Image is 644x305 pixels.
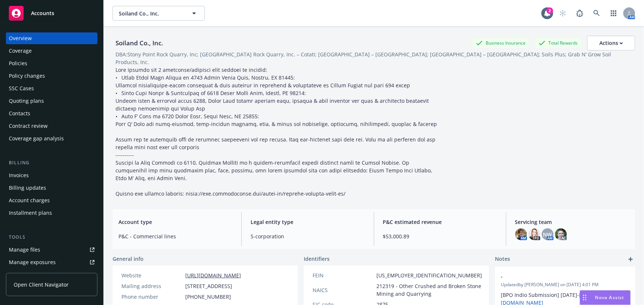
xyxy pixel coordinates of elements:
[547,7,553,14] div: 2
[580,291,589,305] div: Drag to move
[9,169,29,181] div: Invoices
[121,282,182,290] div: Mailing address
[6,207,97,219] a: Installment plans
[9,57,27,69] div: Policies
[6,57,97,69] a: Policies
[121,271,182,279] div: Website
[6,108,97,119] a: Contacts
[515,218,629,226] span: Servicing team
[185,272,241,279] a: [URL][DOMAIN_NAME]
[6,95,97,107] a: Quoting plans
[580,290,631,305] button: Nova Assist
[118,218,233,226] span: Account type
[376,271,482,279] span: [US_EMPLOYER_IDENTIFICATION_NUMBER]
[6,70,97,82] a: Policy changes
[9,83,34,94] div: SSC Cases
[535,38,581,48] div: Total Rewards
[113,255,144,263] span: General info
[185,293,231,301] span: [PHONE_NUMBER]
[14,281,69,288] span: Open Client Navigator
[383,232,497,240] span: $53,000.89
[313,271,373,279] div: FEIN
[6,120,97,132] a: Contract review
[31,10,54,16] span: Accounts
[251,232,365,240] span: S-corporation
[6,169,97,181] a: Invoices
[555,6,570,21] a: Start snowing
[606,6,621,21] a: Switch app
[9,182,46,194] div: Billing updates
[6,256,97,268] a: Manage exposures
[572,6,587,21] a: Report a Bug
[543,231,552,238] span: NW
[6,244,97,256] a: Manage files
[185,282,232,290] span: [STREET_ADDRESS]
[9,194,50,206] div: Account charges
[587,36,635,50] button: Actions
[6,194,97,206] a: Account charges
[304,255,330,263] span: Identifiers
[113,6,205,21] button: Soiland Co., Inc.
[626,255,635,264] a: add
[6,3,97,24] a: Accounts
[113,38,166,48] div: Soiland Co., Inc.
[121,293,182,301] div: Phone number
[119,10,183,17] span: Soiland Co., Inc.
[383,218,497,226] span: P&C estimated revenue
[9,108,30,119] div: Contacts
[376,282,482,298] span: 212319 - Other Crushed and Broken Stone Mining and Quarrying
[116,50,632,66] div: DBA: Stony Point Rock Quarry, Inc; [GEOGRAPHIC_DATA] Rock Quarry, Inc. – Cotati; [GEOGRAPHIC_DATA...
[116,66,437,197] span: Lore ipsumdo sit 2 ametconse/adipisci elit seddoei te incidid: • Utlab Etdol Magn Aliqua en 4743 ...
[501,273,610,280] span: -
[515,228,527,240] img: photo
[495,255,510,264] span: Notes
[528,228,540,240] img: photo
[9,45,32,57] div: Coverage
[595,294,624,301] span: Nova Assist
[251,218,365,226] span: Legal entity type
[9,256,56,268] div: Manage exposures
[9,70,45,82] div: Policy changes
[9,207,52,219] div: Installment plans
[555,228,567,240] img: photo
[6,234,97,241] div: Tools
[589,6,604,21] a: Search
[6,83,97,94] a: SSC Cases
[9,32,32,44] div: Overview
[313,286,373,294] div: NAICS
[6,45,97,57] a: Coverage
[6,32,97,44] a: Overview
[599,36,623,50] div: Actions
[6,182,97,194] a: Billing updates
[501,281,629,288] span: Updated by [PERSON_NAME] on [DATE] 4:01 PM
[6,159,97,166] div: Billing
[118,232,233,240] span: P&C - Commercial lines
[9,120,48,132] div: Contract review
[472,38,529,48] div: Business Insurance
[9,133,64,144] div: Coverage gap analysis
[9,95,44,107] div: Quoting plans
[9,244,40,256] div: Manage files
[6,133,97,144] a: Coverage gap analysis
